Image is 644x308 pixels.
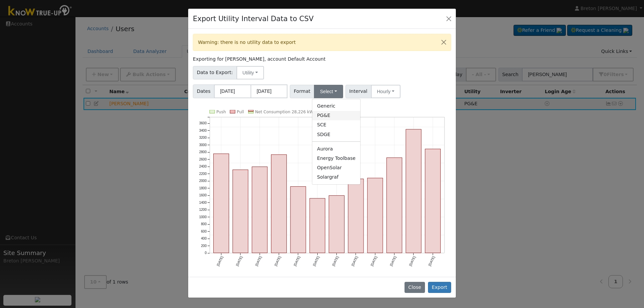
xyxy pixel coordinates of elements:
text: 2400 [199,165,207,168]
a: Aurora [312,144,360,153]
text: 800 [201,222,207,226]
text: [DATE] [331,255,339,266]
rect: onclick="" [367,178,383,253]
text: 2200 [199,172,207,176]
text: 1000 [199,215,207,219]
text: [DATE] [389,255,397,266]
text: [DATE] [255,255,262,266]
div: Warning: there is no utility data to export [193,34,451,51]
text: [DATE] [274,255,281,266]
text: 400 [201,237,207,240]
text: 3200 [199,136,207,140]
text: 3600 [199,122,207,125]
text: 1800 [199,186,207,190]
text: 1600 [199,193,207,197]
button: Hourly [371,85,400,98]
span: Format [290,85,314,98]
text: [DATE] [235,255,243,266]
text: 600 [201,230,207,233]
text: 1400 [199,201,207,204]
text: 2600 [199,158,207,161]
button: Utility [236,66,264,79]
h4: Export Utility Interval Data to CSV [193,13,314,24]
text: [DATE] [351,255,359,266]
text: Pull [237,110,244,114]
text: [DATE] [216,255,224,266]
rect: onclick="" [233,170,248,253]
span: Dates [193,84,214,98]
text: [DATE] [293,255,301,266]
span: Data to Export: [193,66,237,79]
text: Push [216,110,226,114]
a: OpenSolar [312,163,360,172]
rect: onclick="" [290,187,306,253]
rect: onclick="" [214,154,229,253]
text: Net Consumption 28,226 kWh [255,110,316,114]
rect: onclick="" [387,158,402,253]
text: 0 [205,251,207,255]
rect: onclick="" [252,167,267,253]
rect: onclick="" [310,198,325,253]
a: Energy Toolbase [312,153,360,163]
text: 200 [201,244,207,248]
rect: onclick="" [406,129,421,253]
button: Export [428,282,451,293]
rect: onclick="" [271,155,287,253]
text: 2000 [199,179,207,183]
text: [DATE] [370,255,378,266]
button: Close [444,14,453,23]
a: Solargraf [312,173,360,182]
rect: onclick="" [425,149,441,253]
text: [DATE] [428,255,435,266]
rect: onclick="" [329,196,344,253]
text: [DATE] [312,255,320,266]
text: [DATE] [409,255,416,266]
button: Close [405,282,425,293]
a: Generic [312,102,360,111]
button: Close [437,34,451,51]
text: 3400 [199,129,207,132]
a: SCE [312,120,360,130]
a: PG&E [312,111,360,120]
button: Select [314,85,343,98]
label: Exporting for [PERSON_NAME], account Default Account [193,56,325,63]
text: 1200 [199,208,207,211]
span: Interval [345,85,371,98]
rect: onclick="" [348,179,364,253]
text: 3000 [199,143,207,147]
a: SDGE [312,130,360,139]
text: 2800 [199,150,207,154]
